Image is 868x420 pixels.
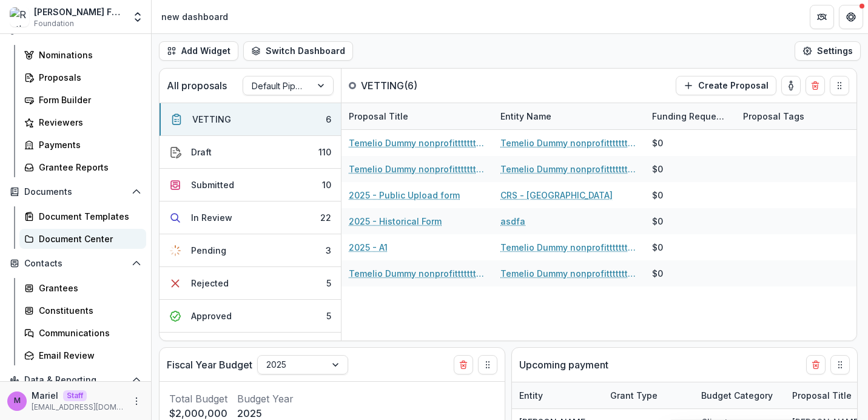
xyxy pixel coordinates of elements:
a: 2025 - A1 [349,241,388,254]
button: Open Contacts [5,254,146,273]
div: 110 [318,146,331,158]
div: Rejected [191,277,229,290]
p: VETTING ( 6 ) [361,78,452,93]
button: Drag [830,355,850,374]
div: new dashboard [161,10,228,23]
a: Grantee Reports [19,157,146,177]
button: Open Documents [5,182,146,202]
span: Data & Reporting [24,375,127,385]
a: Communications [19,323,146,343]
div: $0 [652,215,663,228]
div: Grant Type [603,382,694,408]
button: Drag [478,355,497,374]
div: Document Center [39,232,136,245]
button: Open Data & Reporting [5,370,146,390]
span: Foundation [34,18,74,29]
div: Funding Requested [645,103,736,129]
button: Pending3 [160,234,341,267]
div: Proposal Title [341,103,493,129]
a: Payments [19,135,146,155]
a: Document Templates [19,206,146,226]
div: Proposal Title [785,389,859,402]
div: 5 [326,310,331,322]
a: Constituents [19,300,146,320]
span: Documents [24,187,127,197]
button: Settings [795,41,861,61]
div: Grant Type [603,389,665,402]
button: Rejected5 [160,267,341,300]
div: Payments [39,138,136,151]
div: Nominations [39,49,136,61]
div: Proposals [39,71,136,84]
button: Delete card [454,355,473,374]
div: Draft [191,146,212,158]
a: asdfa [500,215,525,228]
div: Entity Name [493,110,559,123]
button: In Review22 [160,202,341,234]
a: Temelio Dummy nonprofittttttttt a4 sda16s5d - 2025 - A1 [349,163,486,175]
div: Budget Category [694,382,785,408]
button: Draft110 [160,136,341,169]
div: Constituents [39,304,136,317]
p: Mariel [32,389,58,402]
button: Switch Dashboard [243,41,353,61]
a: Temelio Dummy nonprofittttttttt a4 sda16s5d [500,137,638,149]
a: CRS - [GEOGRAPHIC_DATA] [500,189,613,202]
a: 2025 - Public Upload form [349,189,460,202]
div: 5 [326,277,331,290]
div: Grantees [39,282,136,294]
div: Submitted [191,178,234,191]
nav: breadcrumb [156,8,233,25]
button: Create Proposal [676,76,776,95]
div: Budget Category [694,389,780,402]
div: $0 [652,137,663,149]
button: Delete card [806,76,825,95]
div: Document Templates [39,210,136,223]
p: Upcoming payment [519,357,608,372]
a: Proposals [19,67,146,87]
a: Temelio Dummy nonprofittttttttt a4 sda16s5d - 2025 - A1 [349,267,486,280]
a: Temelio Dummy nonprofittttttttt a4 sda16s5d [500,163,638,175]
p: [EMAIL_ADDRESS][DOMAIN_NAME] [32,402,124,413]
div: 6 [326,113,331,126]
div: In Review [191,211,232,224]
a: Temelio Dummy nonprofittttttttt a4 sda16s5d [500,267,638,280]
div: Entity Name [493,103,645,129]
div: Form Builder [39,93,136,106]
button: toggle-assigned-to-me [781,76,801,95]
button: VETTING6 [160,103,341,136]
a: Grantees [19,278,146,298]
div: Entity [512,382,603,408]
div: $0 [652,163,663,175]
a: Nominations [19,45,146,65]
div: Mariel [14,397,21,405]
div: Communications [39,327,136,339]
div: 10 [322,178,331,191]
button: Get Help [839,5,863,29]
button: Submitted10 [160,169,341,202]
p: Total Budget [169,391,227,406]
div: VETTING [192,113,231,126]
button: Add Widget [159,41,238,61]
a: 2025 - Historical Form [349,215,442,228]
span: Contacts [24,259,127,269]
button: More [129,394,144,408]
div: Entity [512,389,550,402]
a: Document Center [19,229,146,249]
button: Open entity switcher [129,5,146,29]
img: Ruthwick Foundation [10,7,29,27]
p: Staff [63,390,87,401]
a: Reviewers [19,112,146,132]
button: Partners [810,5,834,29]
a: Temelio Dummy nonprofittttttttt a4 sda16s5d [500,241,638,254]
div: Grantee Reports [39,161,136,174]
div: 3 [326,244,331,257]
button: Approved5 [160,300,341,333]
a: Temelio Dummy nonprofittttttttt a4 sda16s5d - 2025 - A1 [349,137,486,149]
div: [PERSON_NAME] Foundation [34,5,124,18]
